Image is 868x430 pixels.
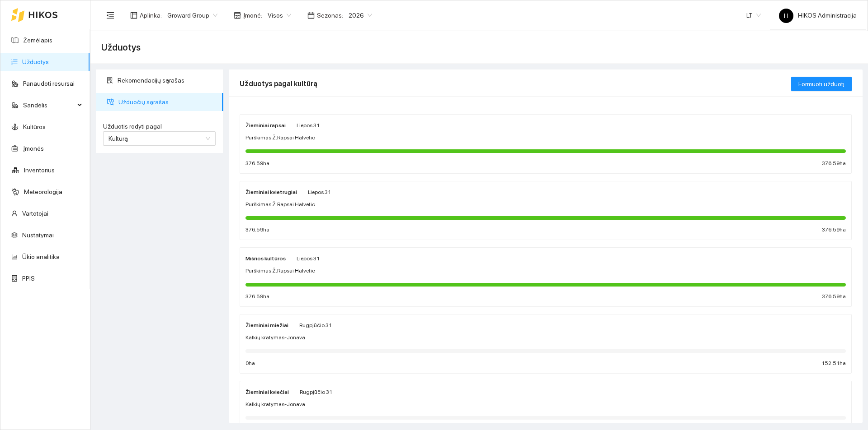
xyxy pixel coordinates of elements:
span: Rugpjūčio 31 [300,389,332,395]
span: Sezonas : [317,10,343,20]
span: calendar [307,12,315,19]
strong: Mišrios kultūros [245,255,286,262]
span: Formuoti užduotį [798,79,844,89]
a: Vartotojai [22,210,48,217]
span: 376.59 ha [245,292,269,301]
span: Kalkių kratymas-Jonava [245,333,305,342]
span: menu-fold [106,11,114,19]
span: Kultūrą [108,135,128,142]
span: Purškimas Ž.Rapsai Halvetic [245,267,315,275]
span: Liepos 31 [297,122,320,129]
span: Liepos 31 [297,255,320,262]
button: menu-fold [101,6,119,24]
span: layout [130,12,137,19]
span: Rekomendacijų sąrašas [118,71,216,89]
span: 376.59 ha [822,226,846,234]
span: shop [234,12,241,19]
strong: Žieminiai kvietrugiai [245,189,297,195]
span: Rugpjūčio 31 [299,322,332,328]
a: Inventorius [24,166,55,174]
span: Purškimas Ž.Rapsai Halvetic [245,200,315,209]
span: H [784,9,788,23]
a: PPIS [22,275,35,282]
a: Ūkio analitika [22,253,60,260]
span: Aplinka : [140,10,162,20]
span: 376.59 ha [245,226,269,234]
a: Žemėlapis [23,37,52,44]
strong: Žieminiai miežiai [245,322,288,328]
a: Įmonės [23,145,44,152]
span: 376.59 ha [245,159,269,168]
button: Formuoti užduotį [791,77,852,91]
span: 0 ha [245,359,255,368]
span: HIKOS Administracija [779,12,857,19]
div: Užduotys pagal kultūrą [240,71,791,97]
span: Užduotys [101,40,141,55]
span: solution [107,77,113,83]
span: 376.59 ha [822,159,846,168]
span: Sandėlis [23,96,75,114]
span: 376.59 ha [822,292,846,301]
span: Įmonė : [243,10,262,20]
span: Groward Group [167,9,217,22]
span: 2026 [349,9,372,22]
span: Purškimas Ž.Rapsai Halvetic [245,134,315,142]
span: Kalkių kratymas-Jonava [245,400,305,409]
a: Panaudoti resursai [23,80,75,87]
a: Kultūros [23,123,46,130]
a: Nustatymai [22,231,54,239]
a: Mišrios kultūrosLiepos 31Purškimas Ž.Rapsai Halvetic376.59ha376.59ha [240,247,852,307]
strong: Žieminiai rapsai [245,122,286,129]
label: Užduotis rodyti pagal [103,122,216,131]
a: Žieminiai rapsaiLiepos 31Purškimas Ž.Rapsai Halvetic376.59ha376.59ha [240,114,852,174]
span: Užduočių sąrašas [118,93,216,111]
span: Liepos 31 [308,189,331,195]
a: Užduotys [22,58,49,65]
strong: Žieminiai kviečiai [245,389,289,395]
span: LT [746,9,761,22]
span: Visos [268,9,291,22]
a: Žieminiai miežiaiRugpjūčio 31Kalkių kratymas-Jonava0ha152.51ha [240,314,852,374]
a: Žieminiai kvietrugiaiLiepos 31Purškimas Ž.Rapsai Halvetic376.59ha376.59ha [240,181,852,240]
span: 152.51 ha [821,359,846,368]
a: Meteorologija [24,188,62,195]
